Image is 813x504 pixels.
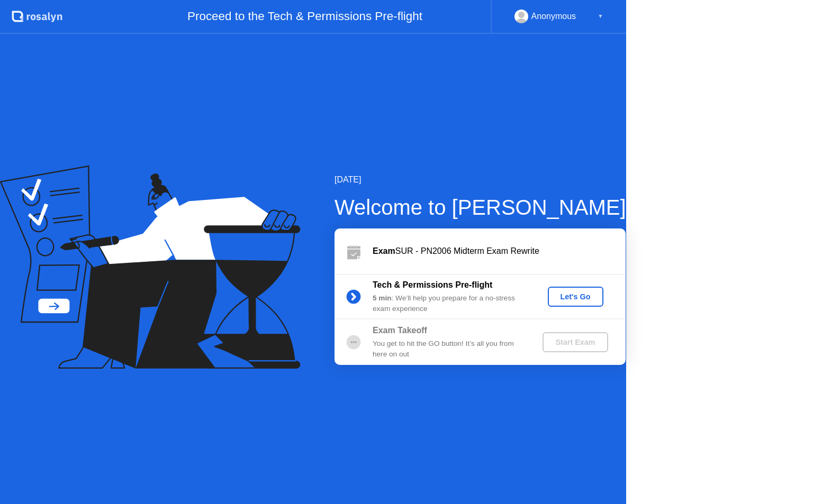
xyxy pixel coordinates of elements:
b: Exam Takeoff [373,326,427,335]
div: Start Exam [547,338,603,346]
div: [DATE] [335,173,626,186]
div: ▼ [598,10,603,23]
div: Welcome to [PERSON_NAME] [335,191,626,223]
button: Start Exam [543,332,608,352]
div: You get to hit the GO button! It’s all you from here on out [373,338,525,360]
div: Anonymous [531,10,576,23]
button: Let's Go [548,287,603,307]
b: Tech & Permissions Pre-flight [373,280,492,289]
div: Let's Go [552,292,599,301]
b: Exam [373,246,395,255]
div: : We’ll help you prepare for a no-stress exam experience [373,293,525,315]
b: 5 min [373,294,392,302]
div: SUR - PN2006 Midterm Exam Rewrite [373,245,626,258]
